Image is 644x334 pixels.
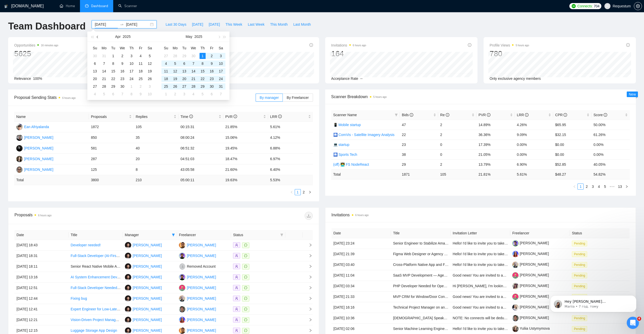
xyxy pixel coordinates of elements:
[133,306,162,312] div: [PERSON_NAME]
[512,240,519,247] img: c1qrm7vV4WvEeVS0e--M40JV3Z1lcNt3CycQ4ky34xw_WCwHbmw3i7BZVjR_wyEgGO
[127,52,136,60] td: 2025-04-03
[179,296,216,300] a: DB[PERSON_NAME]
[136,44,145,52] th: Fr
[125,275,162,279] a: AB[PERSON_NAME]
[516,44,529,47] time: 5 hours ago
[572,241,589,245] a: Pending
[244,297,247,300] span: message
[512,315,519,321] img: c14DhYixHXKOjO1Rn8ocQbD3KHUcnE4vZS4feWtSSrA9NC5rkM_scuoP2bXUv12qzp
[596,184,602,189] a: 4
[16,166,23,173] img: IK
[100,67,109,75] td: 2025-04-14
[60,4,75,8] a: homeHome
[125,317,162,322] a: AB[PERSON_NAME]
[331,49,366,58] div: 164
[95,22,118,27] input: Start date
[512,294,519,300] img: c1eXUdwHc_WaOcbpPFtMJupqop6zdMumv1o7qBBEoYRQ7Y2b-PMuosOa1Pnj0gGm9V
[179,285,216,290] a: DB[PERSON_NAME]
[24,135,53,140] div: [PERSON_NAME]
[166,22,186,27] span: Last 30 Days
[171,231,176,239] span: filter
[572,273,589,277] a: Pending
[171,44,180,52] th: Mo
[24,124,49,130] div: Ean Afriyalanda
[244,244,247,247] span: message
[590,184,596,190] li: 3
[393,316,564,320] a: [DEMOGRAPHIC_DATA] Speakers of Tamil – Talent Bench for Future Managed Services Recording Projects
[187,317,216,323] div: [PERSON_NAME]
[393,241,529,245] a: Senior Engineer to Stabilize Amazon &amp; [PERSON_NAME] Livre Sales Dashboard
[333,133,395,137] a: 🛄 ComVis - Satellite Imagery Analysis
[125,253,162,257] a: AB[PERSON_NAME]
[134,112,178,122] th: Replies
[624,184,630,190] li: Next Page
[572,326,587,332] span: Pending
[209,22,220,27] span: [DATE]
[161,67,171,75] td: 2025-05-11
[223,20,245,28] button: This Week
[280,233,283,236] span: filter
[624,184,630,190] button: right
[16,134,23,141] img: VL
[395,113,398,116] span: filter
[16,125,49,129] a: EAEan Afriyalanda
[394,111,399,119] span: filter
[180,44,189,52] th: Tu
[172,60,178,67] div: 5
[90,52,100,60] td: 2025-03-30
[133,264,162,269] div: [PERSON_NAME]
[147,60,153,67] div: 12
[109,44,118,52] th: Tu
[209,53,215,59] div: 2
[584,184,589,189] a: 2
[119,60,125,67] div: 9
[133,274,162,280] div: [PERSON_NAME]
[192,22,203,27] span: [DATE]
[161,44,171,52] th: Su
[189,60,198,67] td: 2025-05-07
[125,327,131,334] img: AB
[179,295,185,302] img: DB
[90,67,100,75] td: 2025-04-13
[216,44,225,52] th: Sa
[16,167,53,171] a: IK[PERSON_NAME]
[14,42,58,48] span: Opportunities
[490,49,529,58] div: 780
[125,306,131,312] img: AB
[127,67,136,75] td: 2025-04-17
[187,328,216,333] div: [PERSON_NAME]
[512,316,549,320] a: [PERSON_NAME]
[125,317,131,323] img: AB
[512,252,549,256] a: [PERSON_NAME]
[186,32,192,42] button: May
[200,60,206,67] div: 8
[207,52,216,60] td: 2025-05-02
[126,22,149,27] input: End date
[634,2,642,10] button: setting
[606,4,609,8] span: user
[16,145,23,151] img: AK
[71,318,182,322] a: Vision-Driven Project Manager for Blugency (UI/UX + HTML Oversight)
[189,44,198,52] th: We
[333,123,361,127] a: 📱 Mobile startup
[179,274,185,280] img: IZ
[637,317,641,321] span: 4
[616,184,624,190] li: 13
[308,191,311,194] span: right
[187,274,216,280] div: [PERSON_NAME]
[101,53,107,59] div: 31
[127,60,136,67] td: 2025-04-10
[24,145,53,151] div: [PERSON_NAME]
[290,191,293,194] span: left
[634,4,642,8] span: setting
[14,49,58,58] div: 5625
[71,254,203,258] a: Full-Stack Developer (AI-First) Needed for Invoice &amp; Billing Automation System
[24,167,53,172] div: [PERSON_NAME]
[125,253,131,259] img: AB
[627,317,639,329] iframe: Intercom live chat
[125,243,162,247] a: AB[PERSON_NAME]
[180,60,189,67] td: 2025-05-06
[207,67,216,75] td: 2025-05-16
[22,15,87,89] span: Hey [PERSON_NAME][EMAIL_ADDRESS][DOMAIN_NAME], Looks like your Upwork agency Requestum ran out of...
[90,44,100,52] th: Su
